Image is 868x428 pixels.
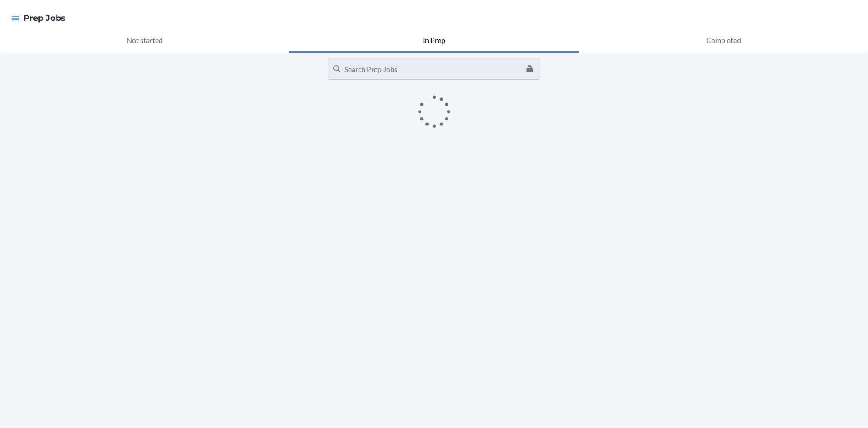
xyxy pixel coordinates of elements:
[706,35,741,46] p: Completed
[328,58,540,80] input: Search Prep Jobs
[24,12,66,24] h4: Prep Jobs
[127,35,163,46] p: Not started
[579,29,868,53] button: Completed
[423,35,445,46] p: In Prep
[289,29,579,53] button: In Prep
